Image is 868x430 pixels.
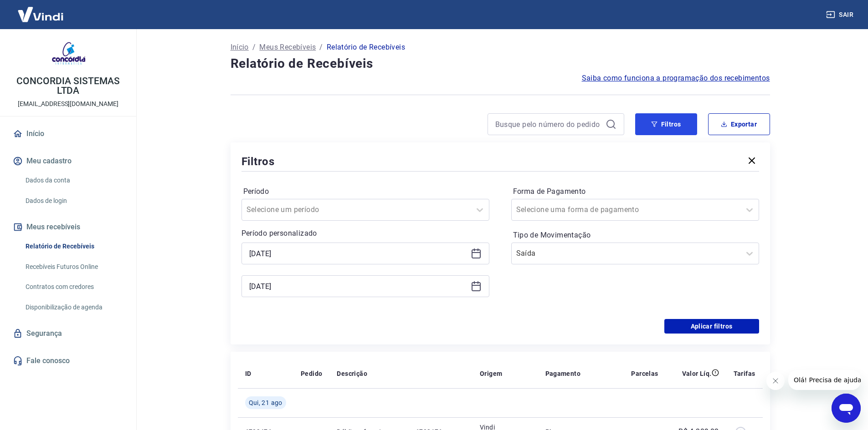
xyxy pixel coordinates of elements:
[22,298,125,317] a: Disponibilização de agenda
[252,42,256,53] p: /
[635,113,697,135] button: Filtros
[7,76,129,96] p: CONCORDIA SISTEMAS LTDA
[249,279,467,293] input: Data final
[5,6,77,14] span: Olá! Precisa de ajuda?
[11,124,125,144] a: Início
[582,73,770,84] a: Saiba como funciona a programação dos recebimentos
[11,351,125,371] a: Fale conosco
[231,55,770,73] h4: Relatório de Recebíveis
[788,370,861,390] iframe: Mensagem da empresa
[11,151,125,171] button: Meu cadastro
[22,192,125,210] a: Dados de login
[11,324,125,344] a: Segurança
[231,42,249,53] a: Início
[241,228,489,239] p: Período personalizado
[513,186,757,197] label: Forma de Pagamento
[22,278,125,296] a: Contratos com credores
[766,372,785,390] iframe: Fechar mensagem
[22,171,125,190] a: Dados da conta
[241,154,275,169] h5: Filtros
[245,369,252,378] p: ID
[18,99,118,109] p: [EMAIL_ADDRESS][DOMAIN_NAME]
[243,186,488,197] label: Período
[682,369,712,378] p: Valor Líq.
[22,237,125,256] a: Relatório de Recebíveis
[708,113,770,135] button: Exportar
[319,42,323,53] p: /
[545,369,581,378] p: Pagamento
[832,394,861,423] iframe: Botão para abrir a janela de mensagens
[327,42,405,53] p: Relatório de Recebíveis
[50,36,87,73] img: a68c8fd8-fab5-48c0-8bd6-9edace40e89e.jpeg
[11,0,70,28] img: Vindi
[249,398,282,407] span: Qui, 21 ago
[664,319,759,334] button: Aplicar filtros
[259,42,316,53] a: Meus Recebíveis
[631,369,658,378] p: Parcelas
[513,230,757,241] label: Tipo de Movimentação
[249,247,467,260] input: Data inicial
[22,258,125,276] a: Recebíveis Futuros Online
[824,6,857,23] button: Sair
[301,369,322,378] p: Pedido
[480,369,502,378] p: Origem
[495,117,602,131] input: Busque pelo número do pedido
[11,217,125,237] button: Meus recebíveis
[337,369,367,378] p: Descrição
[734,369,755,378] p: Tarifas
